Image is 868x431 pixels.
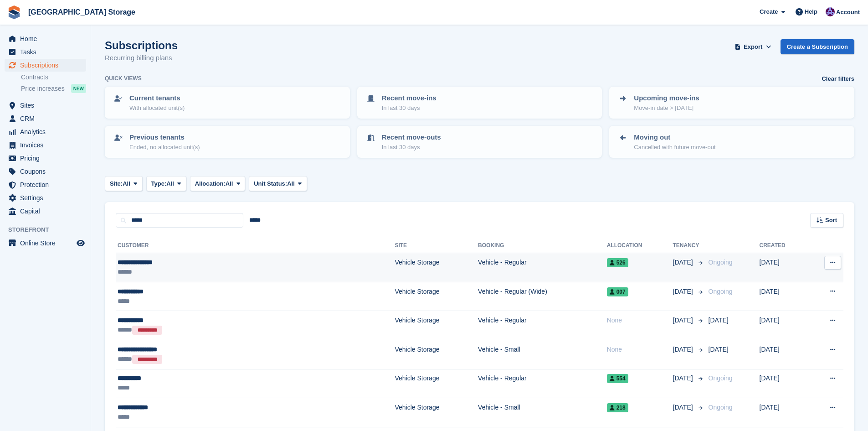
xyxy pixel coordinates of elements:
div: NEW [71,84,86,93]
p: Recent move-outs [382,132,441,143]
span: [DATE] [673,345,695,354]
h1: Subscriptions [105,39,178,52]
span: [DATE] [673,316,695,325]
td: [DATE] [760,282,808,311]
span: 218 [607,403,628,412]
span: All [123,179,130,188]
p: In last 30 days [382,143,441,152]
a: Preview store [75,238,86,249]
span: Ongoing [709,374,733,382]
button: Type: All [146,176,186,191]
a: Create a Subscription [781,39,854,54]
a: Moving out Cancelled with future move-out [610,127,853,157]
span: Tasks [20,46,75,58]
span: Storefront [8,225,91,234]
a: menu [5,139,86,151]
span: Sites [20,99,75,112]
td: Vehicle Storage [395,311,478,340]
button: Allocation: All [190,176,246,191]
span: [DATE] [673,287,695,296]
span: Pricing [20,152,75,165]
span: Coupons [20,165,75,178]
th: Created [760,239,808,253]
td: Vehicle Storage [395,369,478,398]
td: [DATE] [760,369,808,398]
span: Help [805,7,817,16]
span: Sort [825,216,837,225]
span: All [166,179,174,188]
button: Unit Status: All [249,176,307,191]
h6: Quick views [105,74,142,83]
span: [DATE] [673,403,695,412]
td: [DATE] [760,398,808,427]
p: With allocated unit(s) [129,104,185,113]
span: 526 [607,258,628,267]
span: Analytics [20,125,75,138]
td: [DATE] [760,253,808,282]
span: Export [744,42,762,52]
span: Create [760,7,778,16]
th: Customer [116,239,395,253]
a: menu [5,59,86,72]
a: Clear filters [822,74,854,83]
a: menu [5,112,86,125]
a: menu [5,165,86,178]
td: Vehicle - Regular [478,253,607,282]
td: Vehicle - Small [478,398,607,427]
div: None [607,316,673,325]
button: Export [733,39,773,54]
a: menu [5,125,86,138]
th: Allocation [607,239,673,253]
p: Upcoming move-ins [634,93,699,104]
span: Ongoing [709,404,733,411]
a: menu [5,99,86,112]
a: Upcoming move-ins Move-in date > [DATE] [610,88,853,118]
span: [DATE] [673,374,695,383]
span: [DATE] [673,258,695,267]
th: Booking [478,239,607,253]
a: menu [5,152,86,165]
span: Invoices [20,139,75,151]
span: Type: [151,179,167,188]
span: All [287,179,295,188]
a: menu [5,178,86,191]
p: Current tenants [129,93,185,104]
td: Vehicle Storage [395,282,478,311]
th: Tenancy [673,239,705,253]
p: Previous tenants [129,132,200,143]
span: Ongoing [709,288,733,295]
a: [GEOGRAPHIC_DATA] Storage [25,5,139,20]
td: [DATE] [760,340,808,369]
span: CRM [20,112,75,125]
p: Ended, no allocated unit(s) [129,143,200,152]
a: menu [5,46,86,58]
span: All [226,179,233,188]
img: Hollie Harvey [826,7,835,16]
span: Allocation: [195,179,226,188]
span: [DATE] [709,346,729,353]
span: Account [836,8,860,17]
td: Vehicle - Regular [478,311,607,340]
td: Vehicle Storage [395,340,478,369]
p: Move-in date > [DATE] [634,104,699,113]
span: Ongoing [709,259,733,266]
span: Home [20,32,75,45]
td: Vehicle Storage [395,253,478,282]
td: Vehicle - Regular [478,369,607,398]
span: Subscriptions [20,59,75,72]
a: Contracts [21,73,86,82]
a: menu [5,205,86,218]
a: menu [5,32,86,45]
td: Vehicle Storage [395,398,478,427]
a: Previous tenants Ended, no allocated unit(s) [106,127,349,157]
a: menu [5,237,86,249]
button: Site: All [105,176,143,191]
p: In last 30 days [382,104,437,113]
span: Protection [20,178,75,191]
a: Recent move-ins In last 30 days [358,88,601,118]
div: None [607,345,673,354]
td: [DATE] [760,311,808,340]
span: [DATE] [709,317,729,324]
span: Site: [110,179,123,188]
th: Site [395,239,478,253]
